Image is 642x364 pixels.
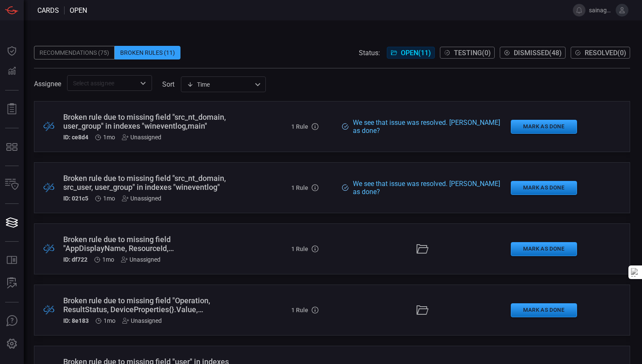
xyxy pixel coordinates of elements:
[2,334,22,354] button: Preferences
[291,123,308,130] h5: 1 Rule
[63,235,234,253] div: Broken rule due to missing field "AppDisplayName, ResourceId, UserPrincipalName" in indexes "azur...
[511,242,577,256] button: Mark as Done
[63,134,88,141] h5: ID: ce8d4
[291,245,308,252] h5: 1 Rule
[2,311,22,331] button: Ask Us A Question
[2,273,22,293] button: ALERT ANALYSIS
[63,174,234,192] div: Broken rule due to missing field "src_nt_domain, src_user, user_group" in indexes "wineventlog"
[2,41,22,61] button: Dashboard
[122,134,161,141] div: Unassigned
[500,47,566,59] button: Dismissed(48)
[102,256,114,263] span: Aug 11, 2025 1:40 PM
[387,47,435,59] button: Open(11)
[511,303,577,317] button: Mark as Done
[349,180,504,196] div: We see that issue was resolved. [PERSON_NAME] as done?
[122,317,162,324] div: Unassigned
[2,99,22,119] button: Reports
[440,47,495,59] button: Testing(0)
[2,137,22,157] button: MITRE - Detection Posture
[137,77,149,89] button: Open
[291,307,308,313] h5: 1 Rule
[63,256,87,263] h5: ID: df722
[70,78,135,88] input: Select assignee
[511,120,577,134] button: Mark as Done
[122,195,161,202] div: Unassigned
[2,212,22,233] button: Cards
[103,134,115,141] span: Aug 11, 2025 4:12 PM
[2,250,22,271] button: Rule Catalog
[104,317,115,324] span: Aug 11, 2025 1:33 PM
[585,49,626,57] span: Resolved ( 0 )
[359,49,380,57] span: Status:
[70,6,87,14] span: open
[162,80,175,88] label: sort
[401,49,431,57] span: Open ( 11 )
[63,113,234,130] div: Broken rule due to missing field "src_nt_domain, user_group" in indexes "wineventlog,main"
[34,80,61,88] span: Assignee
[291,184,308,191] h5: 1 Rule
[63,296,234,314] div: Broken rule due to missing field "Operation, ResultStatus, DeviceProperties{}.Value, RequestType"...
[2,175,22,195] button: Inventory
[511,181,577,195] button: Mark as Done
[37,6,59,14] span: Cards
[589,7,612,14] span: sainaga.b
[571,47,630,59] button: Resolved(0)
[63,317,89,324] h5: ID: 8e183
[103,195,115,202] span: Aug 11, 2025 2:02 PM
[34,46,115,59] div: Recommendations (75)
[121,256,160,263] div: Unassigned
[115,46,180,59] div: Broken Rules (11)
[187,80,252,89] div: Time
[514,49,562,57] span: Dismissed ( 48 )
[63,195,88,202] h5: ID: 021c5
[2,61,22,82] button: Detections
[349,119,504,135] div: We see that issue was resolved. [PERSON_NAME] as done?
[454,49,491,57] span: Testing ( 0 )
